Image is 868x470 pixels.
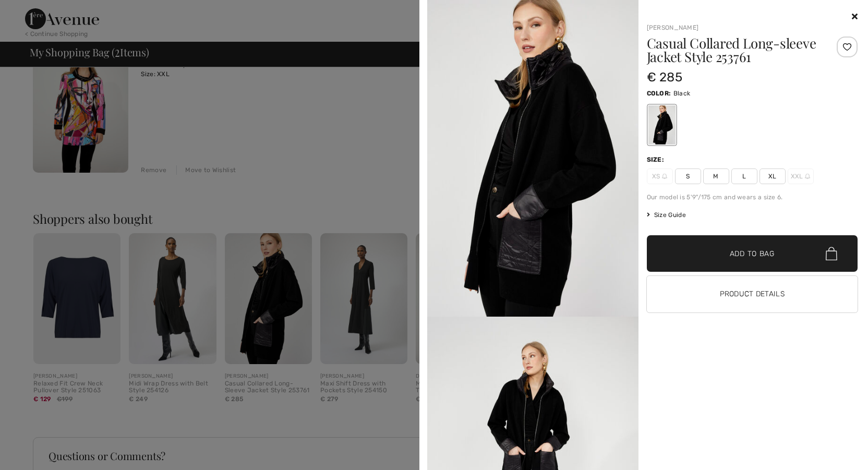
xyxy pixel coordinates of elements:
[662,174,667,179] img: ring-m.svg
[647,235,858,272] button: Add to Bag
[647,168,673,184] span: XS
[647,37,823,64] h1: Casual Collared Long-sleeve Jacket Style 253761
[826,247,837,260] img: Bag.svg
[788,168,814,184] span: XXL
[730,248,775,259] span: Add to Bag
[673,90,691,97] span: Black
[805,174,810,179] img: ring-m.svg
[647,192,858,202] div: Our model is 5'9"/175 cm and wears a size 6.
[703,168,729,184] span: M
[647,24,699,31] a: [PERSON_NAME]
[647,70,683,85] span: € 285
[731,168,757,184] span: L
[647,90,671,97] span: Color:
[647,276,858,312] button: Product Details
[759,168,786,184] span: XL
[647,210,686,220] span: Size Guide
[647,155,667,164] div: Size:
[23,7,44,17] span: Help
[675,168,701,184] span: S
[648,105,675,144] div: Black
